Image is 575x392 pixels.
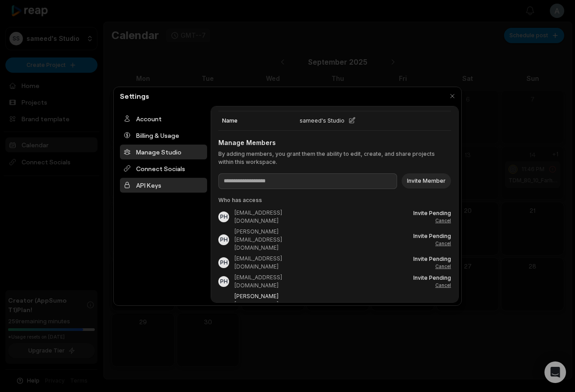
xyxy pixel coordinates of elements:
[435,263,451,270] div: Cancel
[220,279,228,284] div: PH
[116,91,153,101] h2: Settings
[218,196,451,204] div: Who has access
[296,111,402,130] div: sameed's Studio
[120,161,207,176] div: Connect Socials
[413,255,451,263] div: Invite Pending
[413,232,451,240] div: Invite Pending
[435,282,451,289] div: Cancel
[234,209,291,225] div: [EMAIL_ADDRESS][DOMAIN_NAME]
[220,260,228,265] div: PH
[120,128,207,143] div: Billing & Usage
[220,237,228,242] div: PH
[234,292,291,300] div: [PERSON_NAME]
[120,145,207,159] div: Manage Studio
[234,255,291,271] div: [EMAIL_ADDRESS][DOMAIN_NAME]
[234,273,291,290] div: [EMAIL_ADDRESS][DOMAIN_NAME]
[413,274,451,282] div: Invite Pending
[220,214,228,220] div: PH
[234,300,291,325] div: [PERSON_NAME][EMAIL_ADDRESS][DOMAIN_NAME]
[218,138,451,147] h3: Manage Members
[402,173,451,189] button: Invite Member
[435,240,451,247] div: Cancel
[435,217,451,224] div: Cancel
[218,111,296,130] div: Name
[234,228,291,252] div: [PERSON_NAME][EMAIL_ADDRESS][DOMAIN_NAME]
[413,209,451,217] div: Invite Pending
[120,111,207,126] div: Account
[218,150,451,166] p: By adding members, you grant them the ability to edit, create, and share projects within this wor...
[120,178,207,193] div: API Keys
